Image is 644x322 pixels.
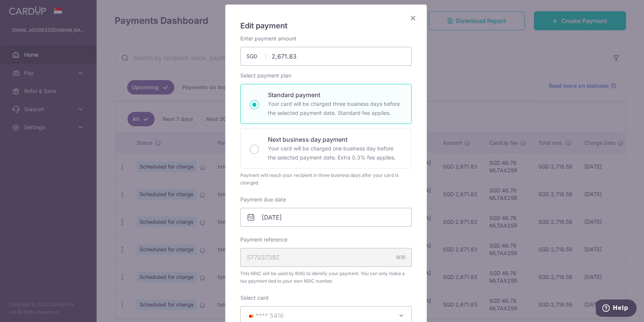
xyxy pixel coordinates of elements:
p: Standard payment [268,90,402,99]
p: Next business day payment [268,135,402,144]
p: Your card will be charged one business day before the selected payment date. Extra 0.3% fee applies. [268,144,402,162]
label: Select card [240,294,269,302]
iframe: Opens a widget where you can find more information [596,299,636,318]
label: Payment due date [240,196,286,203]
input: DD / MM / YYYY [240,208,412,227]
img: MASTERCARD [247,313,256,319]
label: Enter payment amount [240,35,297,42]
p: Your card will be charged three business days before the selected payment date. Standard fee appl... [268,99,402,118]
div: Payment will reach your recipient in three business days after your card is charged. [240,172,412,187]
span: This NRIC will be used by IRAS to identify your payment. You can only make a tax payment tied to ... [240,270,412,285]
div: 9/35 [396,254,406,261]
label: Select payment plan [240,72,291,79]
h5: Edit payment [240,20,412,32]
label: Payment reference [240,236,287,243]
button: Close [409,14,418,23]
span: SGD [246,53,266,60]
input: 0.00 [240,47,412,66]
